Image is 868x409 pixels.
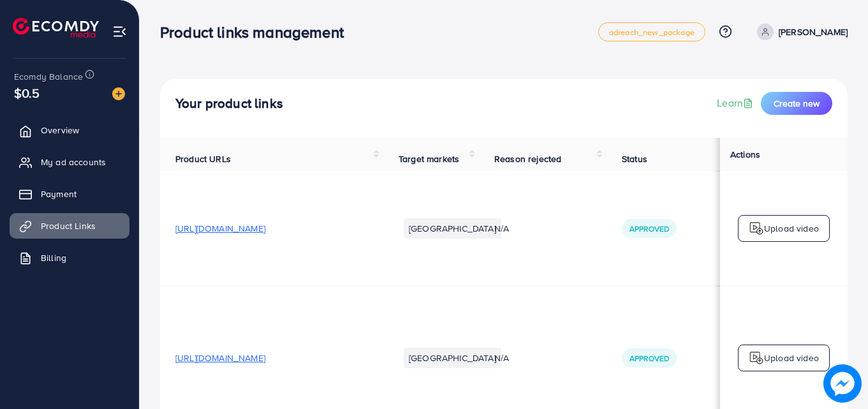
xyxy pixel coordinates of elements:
li: [GEOGRAPHIC_DATA] [404,218,501,239]
img: logo [13,18,99,38]
a: Payment [10,181,129,207]
a: [PERSON_NAME] [752,24,848,40]
span: Payment [41,188,77,200]
h4: Your product links [175,96,283,112]
p: Upload video [764,350,819,366]
span: [URL][DOMAIN_NAME] [175,222,265,235]
span: Ecomdy Balance [14,70,83,83]
img: menu [112,24,127,39]
span: N/A [494,222,509,235]
img: logo [749,350,764,366]
img: image [823,364,862,403]
span: [URL][DOMAIN_NAME] [175,352,265,364]
li: [GEOGRAPHIC_DATA] [404,348,501,368]
img: image [112,87,125,100]
a: Product Links [10,213,129,239]
span: Approved [629,223,669,234]
p: Upload video [764,221,819,236]
span: adreach_new_package [609,28,695,36]
span: Actions [730,148,760,161]
a: Learn [717,96,756,110]
img: logo [749,221,764,236]
span: Reason rejected [494,152,561,165]
button: Create new [761,92,832,115]
span: Approved [629,353,669,364]
span: $0.5 [14,84,40,102]
span: Billing [41,251,66,264]
span: Product Links [41,219,96,232]
p: [PERSON_NAME] [779,24,848,40]
span: Status [622,152,647,165]
span: Target markets [399,152,459,165]
a: My ad accounts [10,149,129,175]
span: N/A [494,352,509,364]
span: Overview [41,124,79,137]
a: adreach_new_package [598,22,705,41]
span: Product URLs [175,152,231,165]
h3: Product links management [160,23,354,41]
span: My ad accounts [41,156,106,168]
a: Billing [10,245,129,271]
span: Create new [774,97,820,110]
a: Overview [10,117,129,143]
